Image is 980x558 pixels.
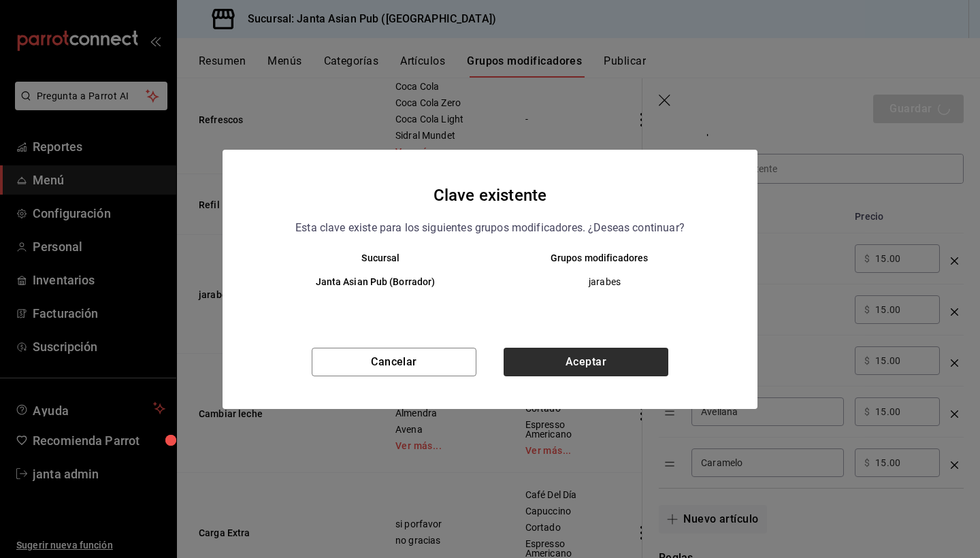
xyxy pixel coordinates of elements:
span: jarabes [502,275,708,289]
th: Sucursal [250,252,490,263]
button: Cancelar [312,348,476,376]
p: Esta clave existe para los siguientes grupos modificadores. ¿Deseas continuar? [295,219,685,237]
th: Grupos modificadores [490,252,730,263]
button: Aceptar [504,348,668,376]
h6: Janta Asian Pub (Borrador) [272,275,479,290]
h4: Clave existente [434,182,546,208]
